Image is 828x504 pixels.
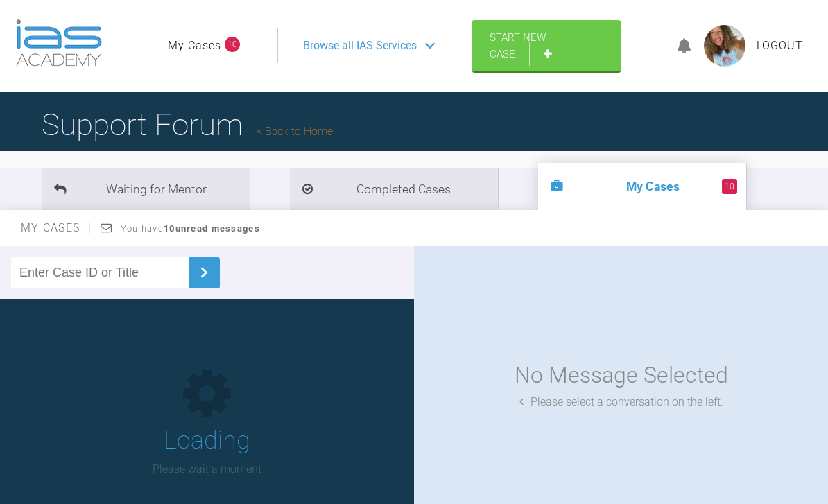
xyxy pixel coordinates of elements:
[42,168,250,210] li: Waiting for Mentor
[153,460,261,478] p: Please wait a moment
[11,257,189,288] input: Enter Case ID or Title
[164,223,260,234] strong: 10 unread messages
[193,261,215,284] img: chevronRight.28bd32b0.svg
[757,37,803,55] a: Logout
[303,37,417,55] span: Browse all IAS Services
[519,393,723,411] div: Please select a conversation on the left.
[722,179,737,194] span: 10
[16,19,102,67] img: logo-light.3e3ef733.png
[164,421,250,461] h1: Loading
[490,31,546,60] span: Start New Case
[225,37,240,52] span: 10
[121,223,260,234] span: You have
[704,25,745,67] img: profile.png
[538,163,746,210] li: My Cases
[515,358,728,393] div: No Message Selected
[472,20,621,71] a: Start New Case
[168,37,221,55] a: My Cases
[290,168,498,210] li: Completed Cases
[21,221,92,234] span: My Cases
[257,125,333,138] a: Back to Home
[42,101,333,149] h1: Support Forum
